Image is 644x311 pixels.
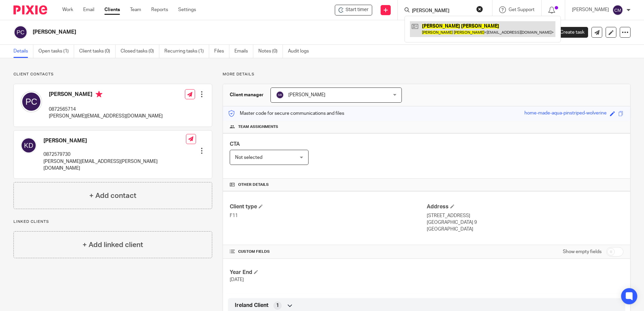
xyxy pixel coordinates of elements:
a: Open tasks (1) [38,45,74,58]
a: Reports [151,6,168,13]
p: F11 [230,212,426,219]
i: Primary [96,91,102,98]
p: [STREET_ADDRESS] [427,212,623,219]
h4: CUSTOM FIELDS [230,249,426,254]
input: Search [411,8,472,14]
img: svg%3E [21,137,37,153]
a: Recurring tasks (1) [164,45,209,58]
img: svg%3E [612,5,623,15]
a: Create task [549,27,588,38]
a: Work [62,6,73,13]
img: svg%3E [21,91,42,112]
span: Start timer [346,6,368,13]
span: 1 [276,302,279,309]
span: Not selected [235,155,262,160]
a: Files [214,45,229,58]
a: Team [130,6,141,13]
a: Settings [178,6,196,13]
p: [PERSON_NAME][EMAIL_ADDRESS][PERSON_NAME][DOMAIN_NAME] [43,158,186,172]
a: Details [13,45,33,58]
p: 0872579730 [43,151,186,158]
span: [DATE] [230,277,244,282]
h4: + Add contact [89,191,136,201]
h4: Client type [230,203,426,210]
a: Client tasks (0) [79,45,116,58]
h4: [PERSON_NAME] [49,91,163,99]
img: svg%3E [276,91,284,99]
h4: Year End [230,269,426,276]
p: [GEOGRAPHIC_DATA] [427,226,623,233]
button: Clear [476,6,483,12]
span: Get Support [509,7,535,12]
h4: [PERSON_NAME] [43,137,186,144]
p: 0872565714 [49,106,163,113]
div: Paul Cleary [335,5,372,15]
span: Other details [238,182,269,187]
h4: Address [427,203,623,210]
a: Email [83,6,94,13]
img: svg%3E [13,25,28,39]
a: Clients [104,6,120,13]
h3: Client manager [230,92,264,98]
a: Emails [234,45,253,58]
h2: [PERSON_NAME] [33,29,438,36]
h4: + Add linked client [83,240,143,250]
img: Pixie [13,5,47,14]
a: Notes (0) [258,45,283,58]
span: Ireland Client [235,302,268,309]
p: Linked clients [13,219,212,224]
span: CTA [230,141,240,147]
p: Client contacts [13,72,212,77]
p: [GEOGRAPHIC_DATA] 9 [427,219,623,226]
p: More details [223,72,631,77]
span: [PERSON_NAME] [288,93,325,97]
p: Master code for secure communications and files [228,110,344,117]
p: [PERSON_NAME][EMAIL_ADDRESS][DOMAIN_NAME] [49,113,163,119]
a: Audit logs [288,45,314,58]
a: Closed tasks (0) [121,45,159,58]
p: [PERSON_NAME] [572,6,609,13]
label: Show empty fields [563,248,602,255]
span: Team assignments [238,124,278,130]
div: home-made-aqua-pinstriped-wolverine [524,110,607,117]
